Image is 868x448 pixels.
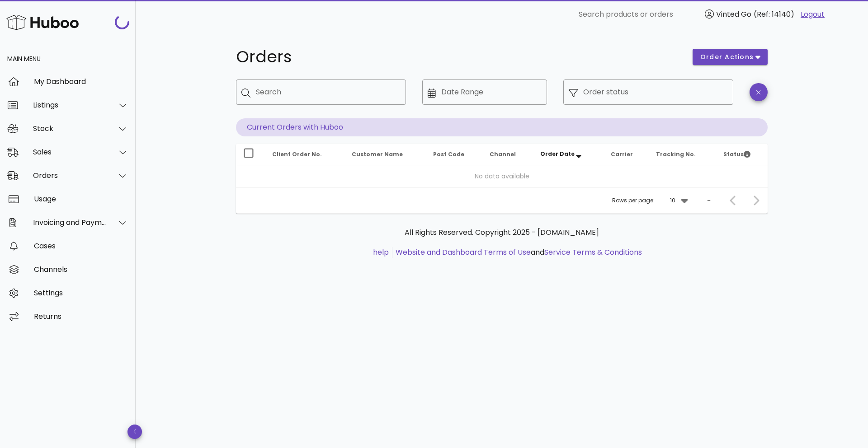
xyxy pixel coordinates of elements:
[236,49,682,65] h1: Orders
[33,148,107,156] div: Sales
[265,144,344,165] th: Client Order No.
[612,187,690,214] div: Rows per page:
[236,165,768,187] td: No data available
[544,247,642,257] a: Service Terms & Conditions
[352,150,403,158] span: Customer Name
[611,150,633,158] span: Carrier
[33,218,107,227] div: Invoicing and Payments
[540,150,575,158] span: Order Date
[716,9,751,19] span: Vinted Go
[33,101,107,109] div: Listings
[33,124,107,133] div: Stock
[396,247,531,257] a: Website and Dashboard Terms of Use
[482,144,533,165] th: Channel
[6,13,79,32] img: Huboo Logo
[801,9,825,20] a: Logout
[649,144,716,165] th: Tracking No.
[392,247,642,258] li: and
[670,193,690,208] div: 10Rows per page:
[34,195,128,203] div: Usage
[272,150,322,158] span: Client Order No.
[723,150,750,158] span: Status
[34,312,128,321] div: Returns
[604,144,649,165] th: Carrier
[716,144,768,165] th: Status
[533,144,604,165] th: Order Date: Sorted descending. Activate to remove sorting.
[754,9,794,19] span: (Ref: 14140)
[700,52,754,62] span: order actions
[34,289,128,297] div: Settings
[344,144,426,165] th: Customer Name
[707,196,711,205] div: –
[670,196,675,205] div: 10
[236,118,768,136] p: Current Orders with Huboo
[34,77,128,86] div: My Dashboard
[34,242,128,250] div: Cases
[373,247,389,257] a: help
[426,144,482,165] th: Post Code
[656,150,696,158] span: Tracking No.
[243,227,760,238] p: All Rights Reserved. Copyright 2025 - [DOMAIN_NAME]
[693,49,768,65] button: order actions
[433,150,464,158] span: Post Code
[34,265,128,274] div: Channels
[33,171,107,180] div: Orders
[490,150,516,158] span: Channel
